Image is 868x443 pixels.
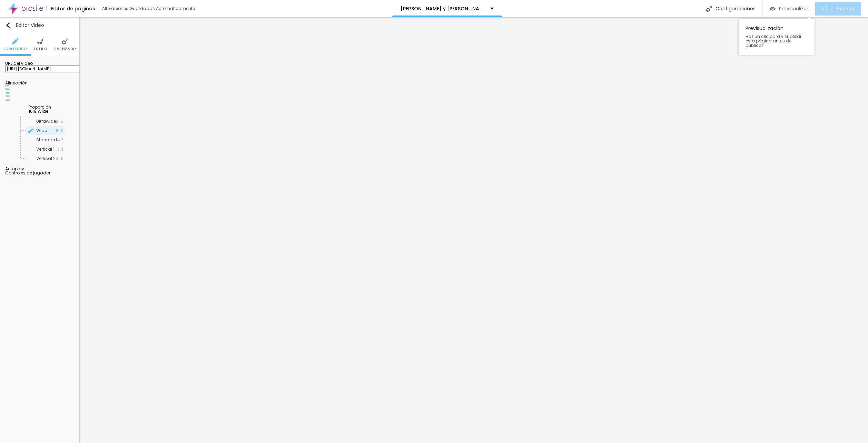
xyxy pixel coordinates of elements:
[836,6,855,11] span: Publicar
[54,47,76,51] span: Avanzado
[5,61,74,66] div: URL del video
[5,171,74,175] div: Controles de jugador
[5,167,74,171] div: Autoplay
[763,2,815,16] button: Previsualizar
[36,146,55,152] span: Vertical 1
[5,81,74,85] div: Alineación
[47,6,95,11] div: Editor de paginas
[12,38,18,44] img: Icone
[739,19,815,55] div: Previsualización
[5,85,10,90] img: paragraph-left-align.svg
[37,38,43,44] img: Icone
[36,118,56,124] span: Ultrawide
[5,22,44,28] div: Editar Video
[102,7,195,11] div: Alteraciones Guardadas Automáticamente
[706,6,712,12] img: Icone
[5,66,88,72] input: Youtube, Vimeo o Dailymotion
[36,128,47,133] span: Wide
[29,105,51,109] div: Proporción
[56,119,63,123] span: 21:9
[57,147,63,151] span: 3:4
[56,129,63,133] span: 16:9
[79,17,868,443] iframe: Editor
[815,2,861,16] button: Publicar
[5,22,11,28] img: Icone
[5,91,10,95] img: paragraph-center-align.svg
[770,6,776,12] img: view-1.svg
[779,6,808,11] span: Previsualizar
[3,47,27,51] span: Contenido
[401,6,485,11] p: [PERSON_NAME] y [PERSON_NAME]
[62,38,68,44] img: Icone
[746,34,808,48] span: Haz un clic para visualizar esta página antes de publicar
[57,138,63,142] span: 4:3
[5,96,10,101] img: paragraph-right-align.svg
[28,128,33,134] img: Icone
[29,108,48,114] span: 16:9 Wide
[56,157,63,161] span: 9:16
[36,137,57,143] span: Standard
[36,155,56,161] span: Vertical 2
[34,47,47,51] span: Estilo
